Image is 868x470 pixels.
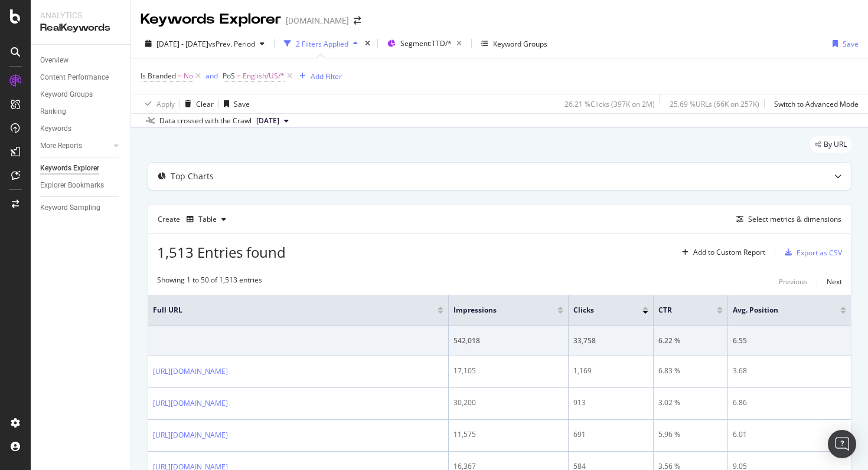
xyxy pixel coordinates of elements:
[171,170,214,182] div: Top Charts
[40,162,99,175] div: Keywords Explorer
[141,9,281,29] div: Keywords Explorer
[40,179,122,192] a: Explorer Bookmarks
[40,202,100,214] div: Keyword Sampling
[453,429,564,440] div: 11,575
[243,68,285,84] span: English/US/*
[153,305,420,315] span: Full URL
[205,70,218,81] button: and
[234,99,250,109] div: Save
[769,94,859,113] button: Switch to Advanced Mode
[223,71,235,81] span: PoS
[573,336,648,346] div: 33,758
[40,179,104,192] div: Explorer Bookmarks
[40,88,122,101] a: Keyword Groups
[159,116,252,126] div: Data crossed with the Crawl
[296,39,348,49] div: 2 Filters Applied
[827,275,842,289] button: Next
[453,305,540,315] span: Impressions
[40,202,122,214] a: Keyword Sampling
[153,397,228,409] a: [URL][DOMAIN_NAME]
[141,71,176,81] span: Is Branded
[40,9,121,21] div: Analytics
[732,212,841,226] button: Select metrics & dimensions
[219,94,250,113] button: Save
[453,397,564,408] div: 30,200
[286,15,349,27] div: [DOMAIN_NAME]
[208,39,255,49] span: vs Prev. Period
[677,243,765,262] button: Add to Custom Report
[774,99,859,109] div: Switch to Advanced Mode
[658,305,699,315] span: CTR
[733,366,846,376] div: 3.68
[141,94,175,113] button: Apply
[453,366,564,376] div: 17,105
[733,336,846,346] div: 6.55
[573,397,648,408] div: 913
[40,54,122,67] a: Overview
[256,116,279,126] span: 2025 Sep. 1st
[658,429,722,440] div: 5.96 %
[198,216,217,223] div: Table
[237,71,241,81] span: =
[196,99,214,109] div: Clear
[693,249,765,256] div: Add to Custom Report
[158,210,231,229] div: Create
[156,99,175,109] div: Apply
[40,21,121,35] div: RealKeywords
[40,123,122,135] a: Keywords
[658,366,722,376] div: 6.83 %
[573,305,625,315] span: Clicks
[733,397,846,408] div: 6.86
[40,71,122,84] a: Content Performance
[493,39,547,49] div: Keyword Groups
[295,69,342,83] button: Add Filter
[780,243,842,262] button: Export as CSV
[827,277,842,287] div: Next
[40,106,122,118] a: Ranking
[40,140,110,152] a: More Reports
[252,114,293,128] button: [DATE]
[477,34,552,53] button: Keyword Groups
[564,99,655,109] div: 26.21 % Clicks ( 397K on 2M )
[40,123,71,135] div: Keywords
[733,429,846,440] div: 6.01
[157,275,262,289] div: Showing 1 to 50 of 1,513 entries
[279,34,363,53] button: 2 Filters Applied
[383,34,466,53] button: Segment:TTD/*
[363,38,373,50] div: times
[748,214,841,224] div: Select metrics & dimensions
[40,88,93,101] div: Keyword Groups
[40,106,66,118] div: Ranking
[153,366,228,377] a: [URL][DOMAIN_NAME]
[184,68,193,84] span: No
[573,429,648,440] div: 691
[400,38,452,48] span: Segment: TTD/*
[205,71,218,81] div: and
[828,34,859,53] button: Save
[40,162,122,175] a: Keywords Explorer
[573,366,648,376] div: 1,169
[828,430,856,458] div: Open Intercom Messenger
[40,54,68,67] div: Overview
[824,141,847,148] span: By URL
[182,210,231,229] button: Table
[658,397,722,408] div: 3.02 %
[779,277,807,287] div: Previous
[354,17,361,25] div: arrow-right-arrow-left
[733,305,823,315] span: Avg. Position
[153,429,228,441] a: [URL][DOMAIN_NAME]
[779,275,807,289] button: Previous
[453,336,564,346] div: 542,018
[40,140,82,152] div: More Reports
[797,248,842,258] div: Export as CSV
[180,94,214,113] button: Clear
[141,34,269,53] button: [DATE] - [DATE]vsPrev. Period
[810,136,851,153] div: legacy label
[157,242,286,262] span: 1,513 Entries found
[658,336,722,346] div: 6.22 %
[670,99,759,109] div: 25.69 % URLs ( 66K on 257K )
[40,71,109,84] div: Content Performance
[843,39,859,49] div: Save
[311,71,342,81] div: Add Filter
[156,39,208,49] span: [DATE] - [DATE]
